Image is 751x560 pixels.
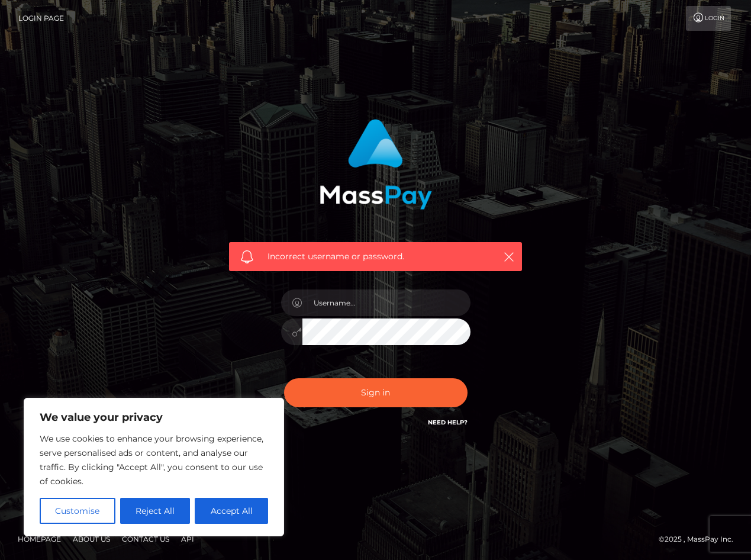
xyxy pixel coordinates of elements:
[302,289,470,316] input: Username...
[40,432,268,488] p: We use cookies to enhance your browsing experience, serve personalised ads or content, and analys...
[18,6,64,31] a: Login Page
[428,419,468,426] a: Need Help?
[195,498,268,524] button: Accept All
[13,530,66,548] a: Homepage
[686,6,731,31] a: Login
[117,530,174,548] a: Contact Us
[176,530,199,548] a: API
[24,398,284,536] div: We value your privacy
[659,533,742,546] div: © 2025 , MassPay Inc.
[267,250,484,263] span: Incorrect username or password.
[320,119,432,210] img: MassPay Login
[284,378,468,407] button: Sign in
[40,498,115,524] button: Customise
[120,498,191,524] button: Reject All
[40,410,268,424] p: We value your privacy
[68,530,115,548] a: About Us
